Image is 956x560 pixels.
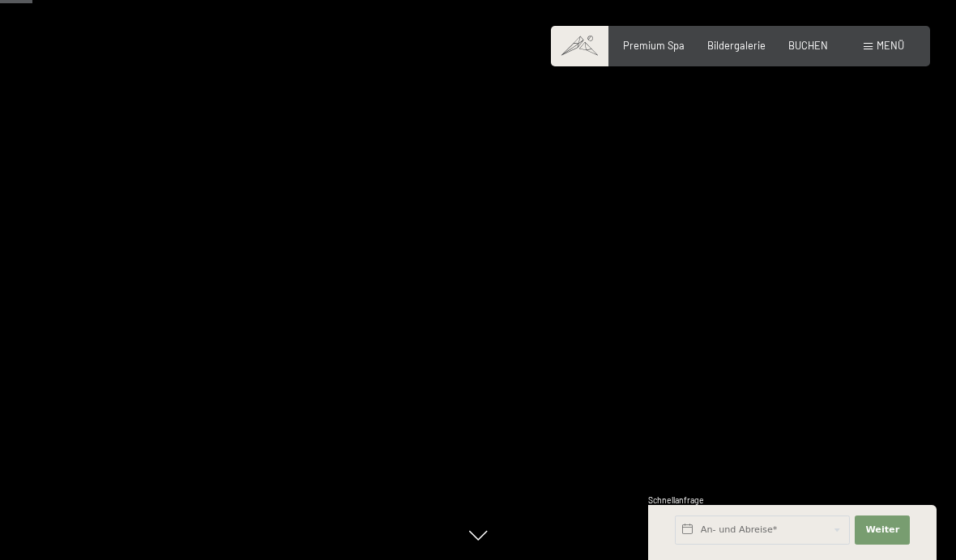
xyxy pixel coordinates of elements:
button: Weiter [855,515,910,545]
a: Premium Spa [623,39,685,52]
span: Schnellanfrage [648,495,704,505]
a: Bildergalerie [707,39,766,52]
span: Menü [877,39,904,52]
span: Weiter [865,524,899,537]
a: BUCHEN [788,39,828,52]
